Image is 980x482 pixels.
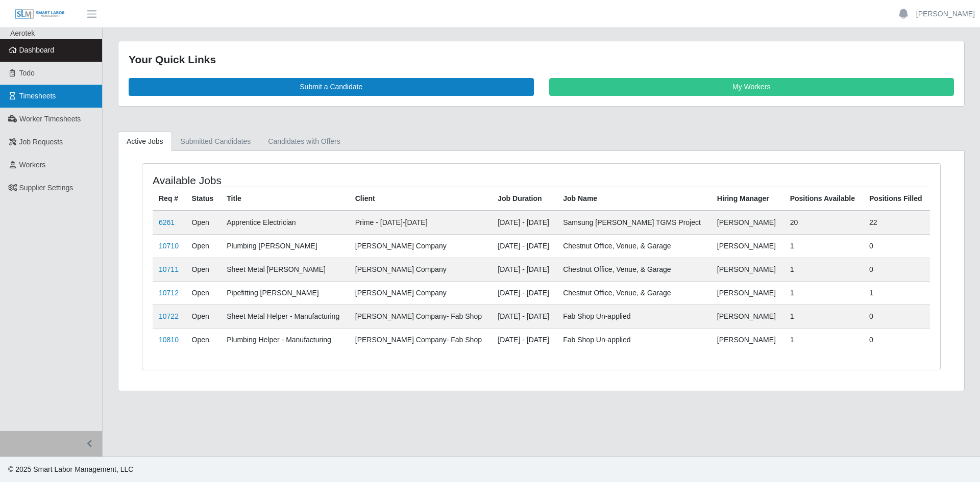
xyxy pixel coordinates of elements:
a: 6261 [159,218,175,226]
td: Sheet Metal [PERSON_NAME] [220,258,349,281]
td: [DATE] - [DATE] [492,328,557,351]
td: 0 [863,258,930,281]
a: My Workers [549,78,954,96]
td: [DATE] - [DATE] [492,211,557,235]
th: Title [220,187,349,211]
a: Submitted Candidates [172,132,260,151]
span: Dashboard [19,46,55,54]
td: 0 [863,234,930,258]
th: Hiring Manager [711,187,784,211]
a: 10710 [159,242,179,250]
img: SLM Logo [14,9,65,20]
h4: Available Jobs [153,174,468,187]
td: 1 [784,258,863,281]
a: [PERSON_NAME] [916,9,975,19]
a: Candidates with Offers [259,132,349,151]
td: 22 [863,211,930,235]
th: Client [349,187,492,211]
td: 1 [784,281,863,305]
div: Your Quick Links [129,52,954,68]
td: Plumbing Helper - Manufacturing [220,328,349,351]
td: Chestnut Office, Venue, & Garage [557,234,711,258]
td: Open [186,234,221,258]
a: Submit a Candidate [129,78,534,96]
td: [PERSON_NAME] [711,211,784,235]
td: Prime - [DATE]-[DATE] [349,211,492,235]
td: Open [186,328,221,351]
th: Job Name [557,187,711,211]
th: Status [186,187,221,211]
td: [PERSON_NAME] Company- Fab Shop [349,305,492,328]
th: Positions Available [784,187,863,211]
td: [DATE] - [DATE] [492,234,557,258]
td: Plumbing [PERSON_NAME] [220,234,349,258]
td: Sheet Metal Helper - Manufacturing [220,305,349,328]
td: Chestnut Office, Venue, & Garage [557,258,711,281]
td: [PERSON_NAME] Company- Fab Shop [349,328,492,351]
td: 0 [863,328,930,351]
span: Job Requests [19,138,63,146]
td: [PERSON_NAME] [711,258,784,281]
th: Job Duration [492,187,557,211]
td: Open [186,281,221,305]
td: [PERSON_NAME] Company [349,258,492,281]
span: Todo [19,69,35,77]
td: [PERSON_NAME] Company [349,281,492,305]
th: Req # [153,187,186,211]
a: Active Jobs [118,132,172,151]
td: 1 [784,328,863,351]
td: [DATE] - [DATE] [492,258,557,281]
td: 0 [863,305,930,328]
td: Chestnut Office, Venue, & Garage [557,281,711,305]
a: 10711 [159,265,179,273]
td: 1 [784,234,863,258]
td: Open [186,211,221,235]
span: Supplier Settings [19,184,73,192]
td: Apprentice Electrician [220,211,349,235]
td: Fab Shop Un-applied [557,328,711,351]
span: © 2025 Smart Labor Management, LLC [8,465,133,473]
td: Open [186,258,221,281]
td: Open [186,305,221,328]
span: Timesheets [19,92,56,100]
td: [DATE] - [DATE] [492,305,557,328]
td: [PERSON_NAME] [711,305,784,328]
a: 10722 [159,312,179,320]
td: 20 [784,211,863,235]
span: Aerotek [10,29,35,37]
td: [PERSON_NAME] [711,328,784,351]
td: 1 [784,305,863,328]
td: 1 [863,281,930,305]
td: [PERSON_NAME] [711,234,784,258]
td: Samsung [PERSON_NAME] TGMS Project [557,211,711,235]
th: Positions Filled [863,187,930,211]
td: [PERSON_NAME] Company [349,234,492,258]
span: Worker Timesheets [19,115,81,123]
a: 10712 [159,289,179,297]
td: [DATE] - [DATE] [492,281,557,305]
a: 10810 [159,336,179,344]
td: Pipefitting [PERSON_NAME] [220,281,349,305]
td: Fab Shop Un-applied [557,305,711,328]
td: [PERSON_NAME] [711,281,784,305]
span: Workers [19,161,46,169]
